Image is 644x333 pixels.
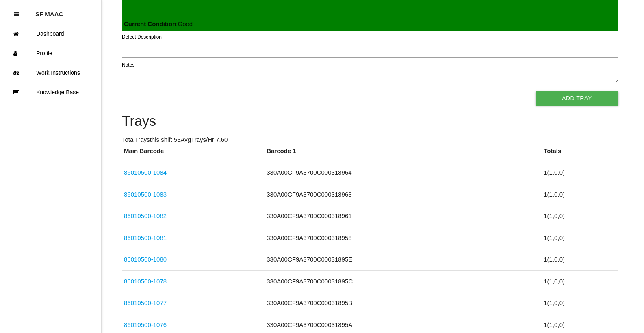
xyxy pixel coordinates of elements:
a: 86010500-1083 [124,191,167,198]
a: Work Instructions [0,63,101,82]
td: 1 ( 1 , 0 , 0 ) [542,184,618,205]
p: SF MAAC [35,4,63,17]
a: 86010500-1081 [124,234,167,241]
span: : Good [124,20,193,27]
td: 1 ( 1 , 0 , 0 ) [542,227,618,249]
button: Add Tray [536,91,618,106]
th: Totals [542,147,618,162]
label: Notes [122,61,134,69]
td: 1 ( 1 , 0 , 0 ) [542,270,618,292]
a: 86010500-1080 [124,256,167,263]
td: 1 ( 1 , 0 , 0 ) [542,249,618,271]
label: Defect Description [122,33,162,41]
a: Knowledge Base [0,82,101,102]
a: 86010500-1077 [124,299,167,306]
a: Dashboard [0,24,101,43]
td: 330A00CF9A3700C000318961 [265,205,542,227]
th: Barcode 1 [265,147,542,162]
a: 86010500-1076 [124,321,167,328]
td: 330A00CF9A3700C000318963 [265,184,542,205]
p: Total Trays this shift: 53 Avg Trays /Hr: 7.60 [122,135,618,145]
h4: Trays [122,114,618,129]
td: 330A00CF9A3700C00031895E [265,249,542,271]
td: 1 ( 1 , 0 , 0 ) [542,292,618,314]
b: Current Condition [124,20,176,27]
a: 86010500-1084 [124,169,167,176]
td: 1 ( 1 , 0 , 0 ) [542,162,618,184]
a: 86010500-1082 [124,212,167,219]
td: 330A00CF9A3700C000318964 [265,162,542,184]
a: 86010500-1078 [124,278,167,285]
td: 1 ( 1 , 0 , 0 ) [542,205,618,227]
td: 330A00CF9A3700C00031895C [265,270,542,292]
div: Close [14,4,19,24]
td: 330A00CF9A3700C000318958 [265,227,542,249]
td: 330A00CF9A3700C00031895B [265,292,542,314]
a: Profile [0,43,101,63]
th: Main Barcode [122,147,265,162]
